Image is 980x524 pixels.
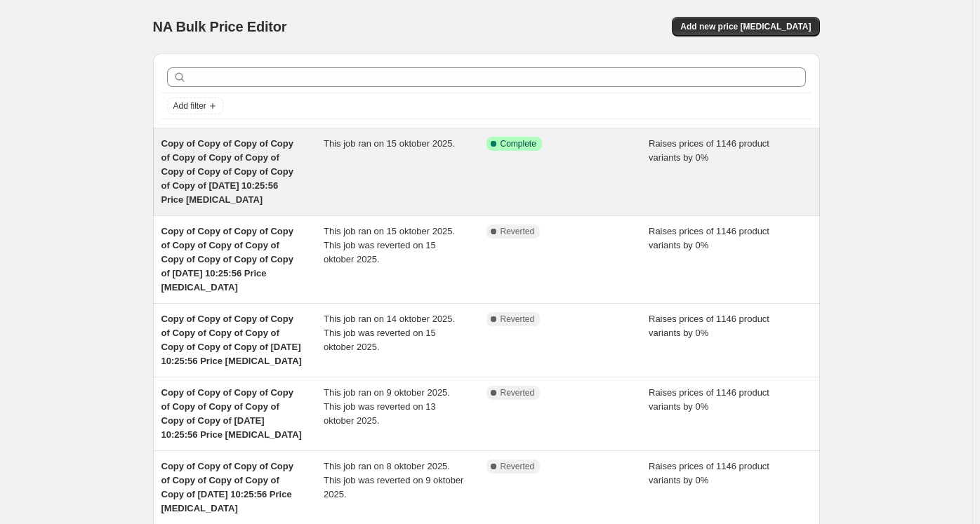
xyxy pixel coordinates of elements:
span: Add new price [MEDICAL_DATA] [680,21,811,32]
span: Reverted [501,314,535,325]
span: Copy of Copy of Copy of Copy of Copy of Copy of Copy of Copy of Copy of Copy of [DATE] 10:25:56 P... [161,314,302,366]
span: Raises prices of 1146 product variants by 0% [649,314,769,338]
span: Reverted [501,461,535,472]
span: Copy of Copy of Copy of Copy of Copy of Copy of Copy of Copy of [DATE] 10:25:56 Price [MEDICAL_DATA] [161,461,293,513]
span: This job ran on 9 oktober 2025. This job was reverted on 13 oktober 2025. [324,387,450,426]
span: Reverted [501,226,535,237]
span: Reverted [501,387,535,398]
span: Raises prices of 1146 product variants by 0% [649,138,769,163]
span: Copy of Copy of Copy of Copy of Copy of Copy of Copy of Copy of Copy of Copy of Copy of [DATE] 10... [161,226,293,293]
span: Complete [501,138,536,149]
span: This job ran on 14 oktober 2025. This job was reverted on 15 oktober 2025. [324,314,455,352]
span: Copy of Copy of Copy of Copy of Copy of Copy of Copy of Copy of Copy of Copy of Copy of Copy of [... [161,138,293,205]
button: Add filter [167,98,223,114]
span: Raises prices of 1146 product variants by 0% [649,461,769,485]
span: This job ran on 15 oktober 2025. This job was reverted on 15 oktober 2025. [324,226,455,264]
span: Raises prices of 1146 product variants by 0% [649,226,769,250]
span: Add filter [173,100,206,112]
span: Copy of Copy of Copy of Copy of Copy of Copy of Copy of Copy of Copy of [DATE] 10:25:56 Price [ME... [161,387,302,440]
span: Raises prices of 1146 product variants by 0% [649,387,769,412]
span: This job ran on 15 oktober 2025. [324,138,455,149]
span: NA Bulk Price Editor [153,19,287,34]
span: This job ran on 8 oktober 2025. This job was reverted on 9 oktober 2025. [324,461,463,499]
button: Add new price [MEDICAL_DATA] [672,17,819,36]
